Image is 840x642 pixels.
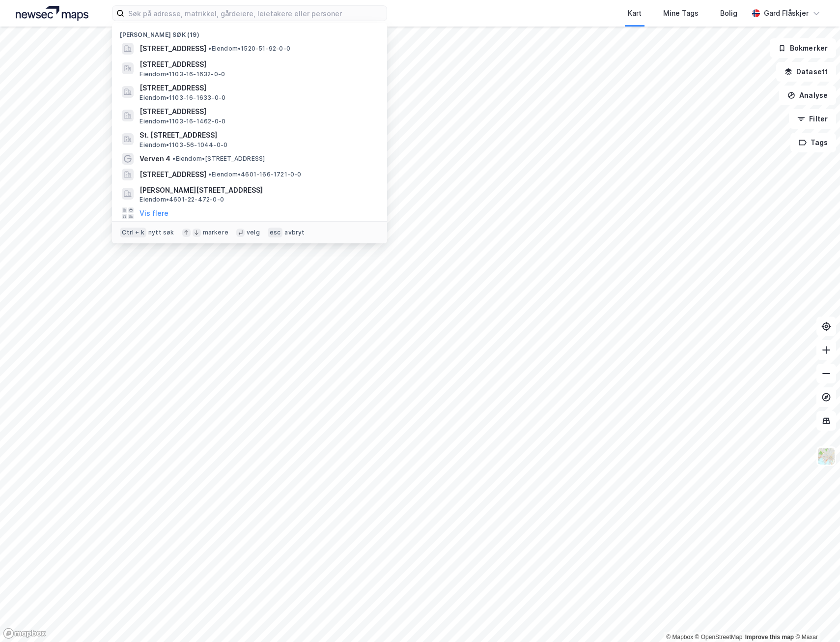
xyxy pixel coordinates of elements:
[140,196,224,204] span: Eiendom • 4601-22-472-0-0
[140,70,225,78] span: Eiendom • 1103-16-1632-0-0
[172,155,175,162] span: •
[770,38,836,58] button: Bokmerker
[120,228,146,237] div: Ctrl + k
[140,141,227,149] span: Eiendom • 1103-56-1044-0-0
[140,106,375,117] span: [STREET_ADDRESS]
[791,595,840,642] div: Kontrollprogram for chat
[140,94,225,102] span: Eiendom • 1103-16-1633-0-0
[247,229,260,236] div: velg
[817,447,836,466] img: Z
[776,62,836,82] button: Datasett
[140,129,375,141] span: St. [STREET_ADDRESS]
[745,634,794,641] a: Improve this map
[663,7,699,19] div: Mine Tags
[140,207,168,219] button: Vis flere
[208,171,211,178] span: •
[695,634,743,641] a: OpenStreetMap
[790,133,836,152] button: Tags
[208,45,290,53] span: Eiendom • 1520-51-92-0-0
[16,6,88,21] img: logo.a4113a55bc3d86da70a041830d287a7e.svg
[3,628,46,639] a: Mapbox homepage
[208,171,301,178] span: Eiendom • 4601-166-1721-0-0
[628,7,642,19] div: Kart
[124,6,387,21] input: Søk på adresse, matrikkel, gårdeiere, leietakere eller personer
[140,82,375,94] span: [STREET_ADDRESS]
[112,23,387,41] div: [PERSON_NAME] søk (19)
[779,86,836,105] button: Analyse
[148,229,174,236] div: nytt søk
[208,45,211,52] span: •
[720,7,737,19] div: Bolig
[268,228,283,237] div: esc
[140,153,170,165] span: Verven 4
[791,595,840,642] iframe: Chat Widget
[140,58,375,70] span: [STREET_ADDRESS]
[172,155,265,163] span: Eiendom • [STREET_ADDRESS]
[666,634,693,641] a: Mapbox
[140,169,206,180] span: [STREET_ADDRESS]
[140,117,225,125] span: Eiendom • 1103-16-1462-0-0
[764,7,809,19] div: Gard Flåskjer
[789,109,836,129] button: Filter
[284,229,305,236] div: avbryt
[140,184,375,196] span: [PERSON_NAME][STREET_ADDRESS]
[203,229,228,236] div: markere
[140,43,206,55] span: [STREET_ADDRESS]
